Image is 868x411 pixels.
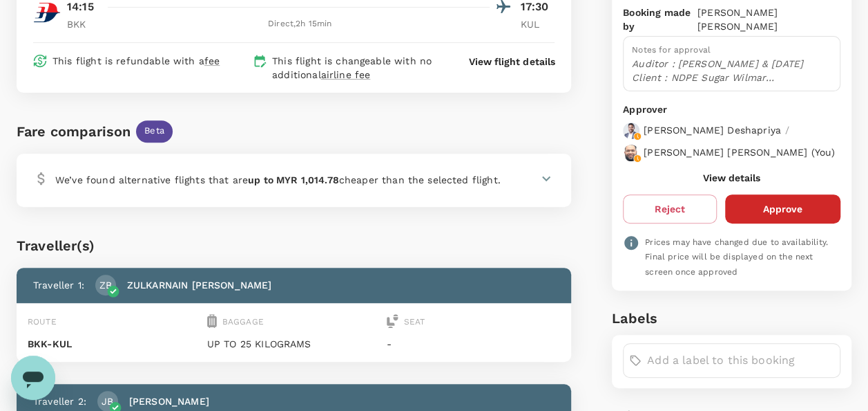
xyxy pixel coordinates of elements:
iframe: Button to launch messaging window [11,356,55,400]
p: BKK - KUL [28,337,202,351]
p: Booking made by [623,6,697,33]
p: This flight is changeable with no additional [272,54,445,82]
span: Seat [404,317,425,327]
p: BKK [67,17,102,31]
p: / [785,123,789,137]
button: Approve [725,194,840,223]
p: We’ve found alternative flights that are cheaper than the selected flight. [55,173,501,187]
img: avatar-67a5bcb800f47.png [623,122,639,139]
span: fee [204,55,220,66]
span: Baggage [222,317,264,327]
b: up to MYR 1,014.78 [248,174,339,185]
p: Traveller 1 : [33,278,84,292]
p: Auditor : [PERSON_NAME] & [DATE] Client : NDPE Sugar Wilmar [GEOGRAPHIC_DATA] Prgm : [GEOGRAPHIC_... [632,57,831,84]
span: Notes for approval [632,45,711,55]
p: - [387,337,561,351]
p: KUL [520,17,554,31]
p: [PERSON_NAME] [PERSON_NAME] [697,6,840,33]
p: Approver [623,102,840,117]
p: ZB [99,278,112,292]
p: JB [102,394,113,408]
span: Beta [136,125,173,138]
p: This flight is refundable with a [52,54,220,68]
img: avatar-67b4218f54620.jpeg [623,145,639,161]
h6: Labels [612,307,851,329]
p: [PERSON_NAME] [PERSON_NAME] ( You ) [644,145,835,159]
img: baggage-icon [207,314,217,328]
button: Reject [623,194,717,223]
p: UP TO 25 KILOGRAMS [207,337,381,351]
p: [PERSON_NAME] [129,394,209,408]
div: Fare comparison [17,120,131,143]
div: Traveller(s) [17,235,571,257]
p: ZULKARNAIN [PERSON_NAME] [127,278,272,292]
span: Prices may have changed due to availability. Final price will be displayed on the next screen onc... [645,237,828,277]
div: Direct , 2h 15min [110,17,490,31]
span: airline fee [321,69,371,80]
span: Route [28,317,57,327]
button: View flight details [469,55,554,68]
input: Add a label to this booking [647,349,834,372]
button: View details [703,172,760,183]
p: Traveller 2 : [33,394,86,408]
img: seat-icon [387,314,398,328]
p: [PERSON_NAME] Deshapriya [644,123,781,137]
